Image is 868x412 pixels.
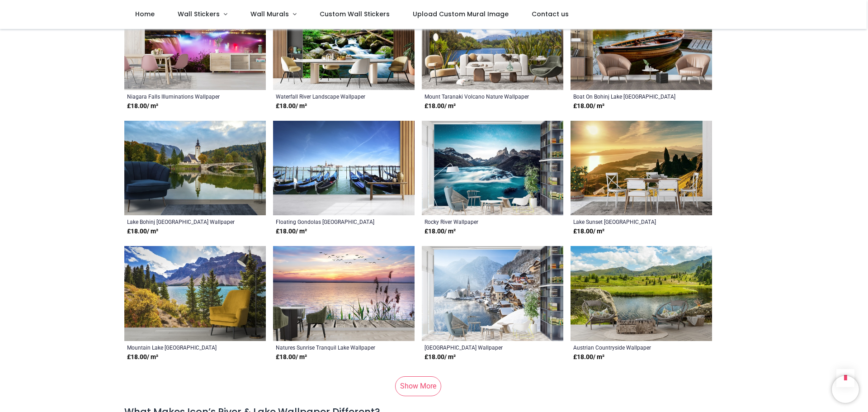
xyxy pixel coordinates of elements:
img: Rocky River Wall Mural Wallpaper [422,121,563,216]
span: Contact us [532,9,569,19]
a: Waterfall River Landscape Wallpaper [276,93,385,100]
span: Custom Wall Stickers [320,9,390,19]
strong: £ 18.00 / m² [276,353,307,362]
a: Boat On Bohinj Lake [GEOGRAPHIC_DATA] Wallpaper [573,93,682,100]
strong: £ 18.00 / m² [127,353,158,362]
a: Natures Sunrise Tranquil Lake Wallpaper [276,344,385,351]
strong: £ 18.00 / m² [573,353,604,362]
strong: £ 18.00 / m² [127,227,158,236]
strong: £ 18.00 / m² [425,353,456,362]
img: Natures Sunrise Tranquil Lake Wall Mural Wallpaper [273,246,415,341]
strong: £ 18.00 / m² [425,227,456,236]
img: White Winter Village Mountain Lake Wall Mural Wallpaper [422,246,563,341]
img: Lake Bohinj Slovenia Wall Mural Wallpaper [124,121,266,216]
span: Home [135,9,155,19]
img: Mountain Lake Canada Landscape Wall Mural Wallpaper [124,246,266,341]
iframe: Brevo live chat [832,376,859,403]
strong: £ 18.00 / m² [573,227,604,236]
a: Lake Sunset [GEOGRAPHIC_DATA] Landscape Wallpaper [573,218,682,225]
a: Floating Gondolas [GEOGRAPHIC_DATA] [GEOGRAPHIC_DATA] Wallpaper [276,218,385,225]
a: Austrian Countryside Wallpaper [573,344,682,351]
img: Austrian Countryside Wall Mural Wallpaper [571,246,712,341]
span: Upload Custom Mural Image [413,9,509,19]
img: Lake Sunset Scotland Landscape Wall Mural Wallpaper [571,121,712,216]
a: Mountain Lake [GEOGRAPHIC_DATA] Landscape Wallpaper [127,344,236,351]
strong: £ 18.00 / m² [573,102,604,111]
strong: £ 18.00 / m² [276,227,307,236]
span: Wall Murals [250,9,289,19]
a: Lake Bohinj [GEOGRAPHIC_DATA] Wallpaper [127,218,236,225]
a: [GEOGRAPHIC_DATA] Wallpaper [425,344,533,351]
a: Show More [395,376,441,396]
strong: £ 18.00 / m² [276,102,307,111]
span: Wall Stickers [178,9,220,19]
a: Mount Taranaki Volcano Nature Wallpaper [425,93,533,100]
img: Floating Gondolas Venice Italy Wall Mural Wallpaper [273,121,415,216]
strong: £ 18.00 / m² [425,102,456,111]
strong: £ 18.00 / m² [127,102,158,111]
a: Niagara Falls Illuminations Wallpaper [127,93,236,100]
a: Rocky River Wallpaper [425,218,533,225]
